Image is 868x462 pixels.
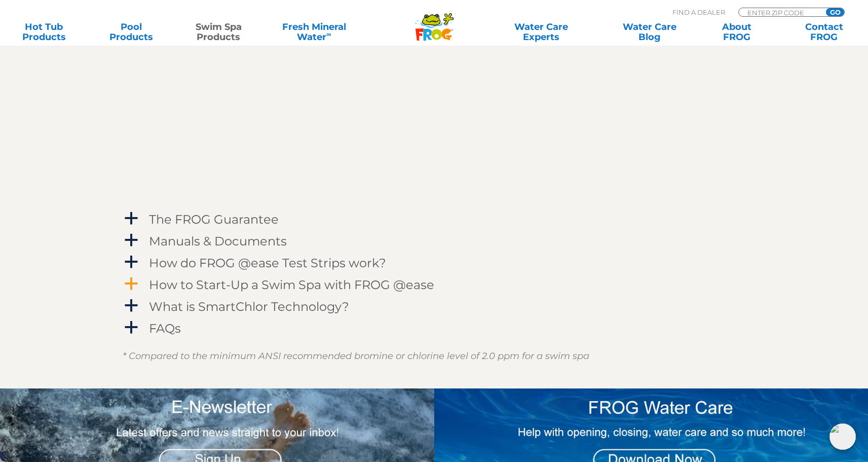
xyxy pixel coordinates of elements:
[826,8,844,16] input: GO
[123,319,746,338] a: a FAQs
[272,22,356,42] a: Fresh MineralWater∞
[124,320,139,335] span: a
[149,300,349,313] h4: What is SmartChlor Technology?
[124,233,139,248] span: a
[10,22,78,42] a: Hot TubProducts
[300,38,584,197] iframe: FROG @ease for Swim Spa
[123,232,746,251] a: a Manuals & Documents
[149,234,287,248] h4: Manuals & Documents
[746,8,815,17] input: Zip Code Form
[486,22,596,42] a: Water CareExperts
[97,22,165,42] a: PoolProducts
[149,278,434,292] h4: How to Start-Up a Swim Spa with FROG @ease
[616,22,684,42] a: Water CareBlog
[829,423,856,450] img: openIcon
[124,276,139,292] span: a
[124,298,139,313] span: a
[123,350,589,362] em: * Compared to the minimum ANSI recommended bromine or chlorine level of 2.0 ppm for a swim spa
[123,297,746,316] a: a What is SmartChlor Technology?
[123,254,746,272] a: a How do FROG @ease Test Strips work?
[123,210,746,229] a: a The FROG Guarantee
[184,22,252,42] a: Swim SpaProducts
[790,22,858,42] a: ContactFROG
[123,275,746,294] a: a How to Start-Up a Swim Spa with FROG @ease
[149,322,181,335] h4: FAQs
[124,211,139,226] span: a
[672,8,725,17] p: Find A Dealer
[124,255,139,270] span: a
[149,212,279,226] h4: The FROG Guarantee
[326,30,331,38] sup: ∞
[149,256,386,270] h4: How do FROG @ease Test Strips work?
[703,22,771,42] a: AboutFROG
